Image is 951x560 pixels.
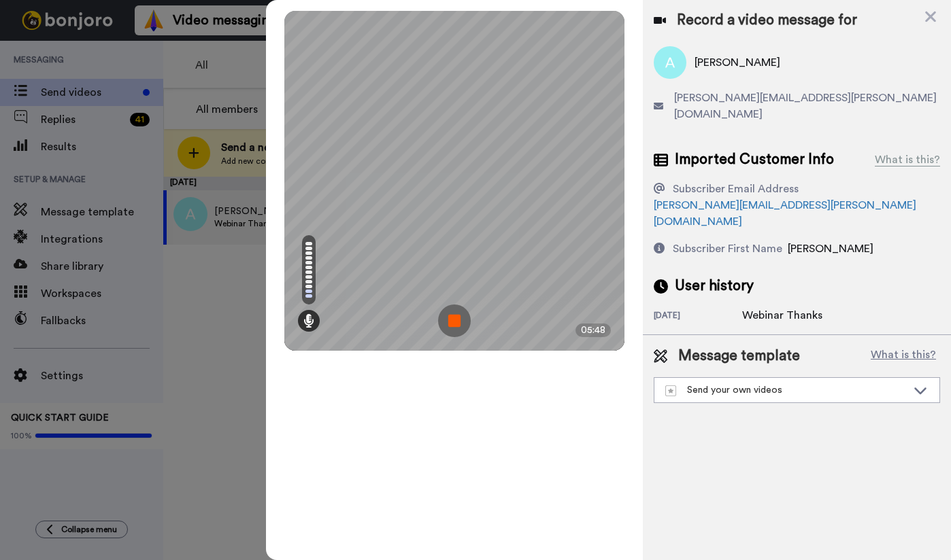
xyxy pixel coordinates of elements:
[575,323,611,337] div: 05:48
[675,150,834,170] span: Imported Customer Info
[665,385,676,396] img: demo-template.svg
[678,346,800,366] span: Message template
[742,307,822,323] div: Webinar Thanks
[665,383,907,397] div: Send your own videos
[875,152,940,168] div: What is this?
[867,346,940,366] button: What is this?
[654,200,916,227] a: [PERSON_NAME][EMAIL_ADDRESS][PERSON_NAME][DOMAIN_NAME]
[438,304,471,337] img: ic_record_stop.svg
[673,181,799,197] div: Subscriber Email Address
[673,241,782,257] div: Subscriber First Name
[674,90,940,122] span: [PERSON_NAME][EMAIL_ADDRESS][PERSON_NAME][DOMAIN_NAME]
[788,243,873,254] span: [PERSON_NAME]
[654,310,742,323] div: [DATE]
[675,276,754,296] span: User history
